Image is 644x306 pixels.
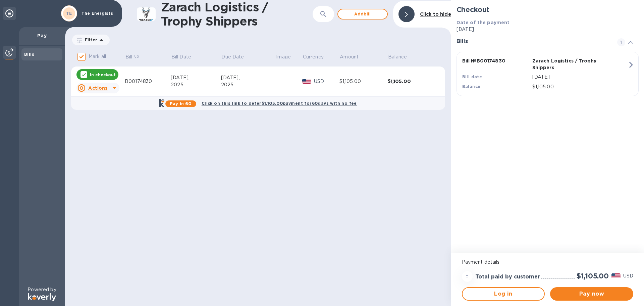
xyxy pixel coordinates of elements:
[462,287,545,301] button: Log in
[125,78,171,85] div: B00174830
[24,52,34,57] b: Bills
[221,74,276,81] div: [DATE],
[171,53,191,60] p: Bill Date
[532,83,628,90] p: $1,105.00
[340,53,359,60] p: Amount
[28,286,56,293] p: Powered by
[577,272,609,280] h2: $1,105.00
[24,32,60,39] p: Pay
[171,81,221,88] div: 2025
[276,53,291,60] p: Image
[457,52,639,96] button: Bill №B00174830Zarach Logistics / Trophy ShippersBill date[DATE]Balance$1,105.00
[82,11,115,16] p: The Energists
[457,38,609,45] h3: Bills
[550,287,633,301] button: Pay now
[314,78,339,85] p: USD
[420,11,451,17] b: Click to hide
[302,79,311,84] img: USD
[462,259,633,266] p: Payment details
[462,84,481,89] b: Balance
[475,274,540,280] h3: Total paid by customer
[457,5,639,14] h2: Checkout
[343,10,382,18] span: Add bill
[388,78,436,85] div: $1,105.00
[457,26,639,33] p: [DATE]
[337,9,388,19] button: Addbill
[388,53,407,60] p: Balance
[532,57,600,71] p: Zarach Logistics / Trophy Shippers
[221,53,244,60] p: Due Date
[89,53,106,60] p: Mark all
[340,53,367,60] span: Amount
[125,53,139,60] p: Bill №
[202,101,357,106] b: Click on this link to defer $1,105.00 payment for 60 days with no fee
[462,74,482,79] b: Bill date
[339,78,388,85] div: $1,105.00
[171,53,200,60] span: Bill Date
[125,53,148,60] span: Bill №
[221,81,276,88] div: 2025
[611,273,621,278] img: USD
[462,271,473,282] div: =
[221,53,253,60] span: Due Date
[28,293,56,301] img: Logo
[462,57,530,64] p: Bill № B00174830
[303,53,324,60] p: Currency
[555,290,628,298] span: Pay now
[82,37,97,43] p: Filter
[617,38,625,46] span: 1
[623,272,633,279] p: USD
[532,74,628,81] p: [DATE]
[90,72,116,78] p: In checkout
[388,53,416,60] span: Balance
[66,11,72,16] b: TE
[170,101,192,106] b: Pay in 60
[457,20,510,25] b: Date of the payment
[171,74,221,81] div: [DATE],
[468,290,539,298] span: Log in
[88,85,107,91] u: Actions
